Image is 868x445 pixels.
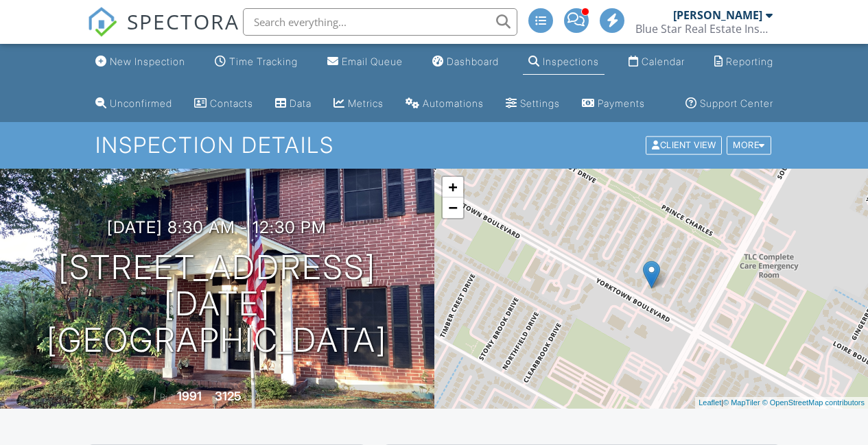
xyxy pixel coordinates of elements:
[243,8,517,36] input: Search everything...
[443,177,463,197] a: Zoom in
[210,97,253,109] div: Contacts
[443,197,463,218] a: Zoom out
[695,397,868,409] div: |
[209,49,303,75] a: Time Tracking
[726,56,773,67] div: Reporting
[270,91,317,117] a: Data
[87,19,239,47] a: SPECTORA
[215,389,242,403] div: 3125
[644,139,725,149] a: Client View
[598,97,645,109] div: Payments
[642,56,685,67] div: Calendar
[342,56,403,67] div: Email Queue
[229,56,298,67] div: Time Tracking
[646,136,722,155] div: Client View
[447,56,499,67] div: Dashboard
[87,7,117,37] img: The Best Home Inspection Software - Spectora
[90,91,178,117] a: Unconfirmed
[322,49,408,75] a: Email Queue
[520,97,560,109] div: Settings
[177,389,202,403] div: 1991
[543,56,599,67] div: Inspections
[727,136,771,155] div: More
[635,22,773,36] div: Blue Star Real Estate Inspection Services
[709,49,779,75] a: Reporting
[22,250,412,358] h1: [STREET_ADDRESS] [DATE][GEOGRAPHIC_DATA]
[160,392,175,402] span: Built
[110,56,185,67] div: New Inspection
[523,49,605,75] a: Inspections
[623,49,690,75] a: Calendar
[699,398,721,407] a: Leaflet
[189,91,259,117] a: Contacts
[723,398,760,407] a: © MapTiler
[127,7,239,36] span: SPECTORA
[348,97,384,109] div: Metrics
[400,91,489,117] a: Automations (Advanced)
[500,91,565,117] a: Settings
[423,97,484,109] div: Automations
[700,97,773,109] div: Support Center
[762,398,865,407] a: © OpenStreetMap contributors
[107,218,327,237] h3: [DATE] 8:30 am - 12:30 pm
[427,49,504,75] a: Dashboard
[110,97,172,109] div: Unconfirmed
[576,91,650,117] a: Payments
[90,49,191,75] a: New Inspection
[290,97,312,109] div: Data
[244,392,263,402] span: sq. ft.
[680,91,779,117] a: Support Center
[95,133,772,157] h1: Inspection Details
[328,91,389,117] a: Metrics
[673,8,762,22] div: [PERSON_NAME]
